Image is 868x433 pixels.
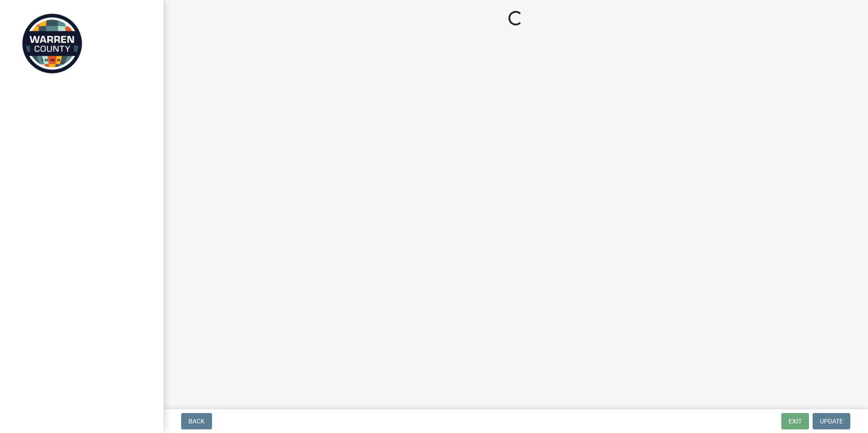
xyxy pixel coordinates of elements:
button: Update [813,413,850,429]
button: Back [181,413,212,429]
button: Exit [781,413,809,429]
span: Update [820,418,843,425]
img: Warren County, Iowa [18,10,86,78]
span: Back [188,418,205,425]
